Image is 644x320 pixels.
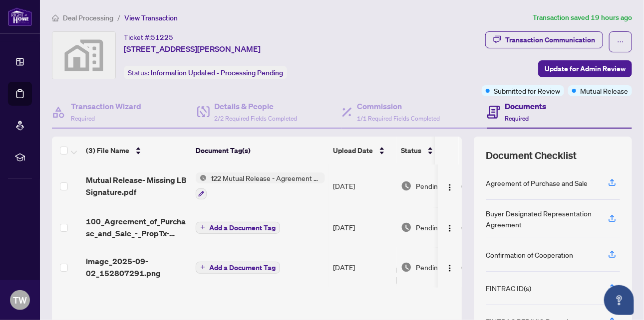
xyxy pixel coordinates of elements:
[538,60,632,77] button: Update for Admin Review
[442,259,458,275] button: Logo
[124,66,287,79] div: Status:
[446,224,454,232] img: Logo
[329,247,397,287] td: [DATE]
[486,249,573,260] div: Confirmation of Cooperation
[442,178,458,194] button: Logo
[533,12,632,23] article: Transaction saved 19 hours ago
[86,215,188,239] span: 100_Agreement_of_Purchase_and_Sale_-_PropTx-OREA__4_ 1.pdf
[485,31,603,48] button: Transaction Communication
[196,172,325,199] button: Status Icon122 Mutual Release - Agreement of Purchase and Sale
[401,262,412,273] img: Document Status
[86,174,188,198] span: Mutual Release- Missing LB Signature.pdf
[124,31,173,43] div: Ticket #:
[71,100,141,112] h4: Transaction Wizard
[124,13,178,22] span: View Transaction
[617,38,624,45] span: ellipsis
[580,85,628,96] span: Mutual Release
[196,222,280,234] button: Add a Document Tag
[63,13,113,22] span: Deal Processing
[151,33,173,42] span: 51225
[215,100,298,112] h4: Details & People
[494,85,560,96] span: Submitted for Review
[446,183,454,191] img: Logo
[442,219,458,235] button: Logo
[545,61,626,77] span: Update for Admin Review
[357,100,440,112] h4: Commission
[505,115,529,122] span: Required
[196,221,280,234] button: Add a Document Tag
[124,43,261,55] span: [STREET_ADDRESS][PERSON_NAME]
[196,261,280,274] button: Add a Document Tag
[505,100,547,112] h4: Documents
[416,262,466,273] span: Pending Review
[13,293,27,307] span: TW
[82,137,192,164] th: (3) File Name
[505,32,595,48] div: Transaction Communication
[486,283,531,294] div: FINTRAC ID(s)
[604,285,634,315] button: Open asap
[71,115,95,122] span: Required
[52,14,59,21] span: home
[329,164,397,207] td: [DATE]
[486,177,588,188] div: Agreement of Purchase and Sale
[192,137,329,164] th: Document Tag(s)
[446,264,454,272] img: Logo
[357,115,440,122] span: 1/1 Required Fields Completed
[196,172,207,183] img: Status Icon
[215,115,298,122] span: 2/2 Required Fields Completed
[151,68,283,77] span: Information Updated - Processing Pending
[401,180,412,191] img: Document Status
[401,222,412,233] img: Document Status
[329,207,397,247] td: [DATE]
[333,145,373,156] span: Upload Date
[8,7,32,26] img: logo
[207,172,325,183] span: 122 Mutual Release - Agreement of Purchase and Sale
[329,137,397,164] th: Upload Date
[397,137,482,164] th: Status
[401,145,421,156] span: Status
[86,255,188,279] span: image_2025-09-02_152807291.png
[486,208,596,230] div: Buyer Designated Representation Agreement
[52,32,115,79] img: svg%3e
[200,265,205,270] span: plus
[209,264,276,271] span: Add a Document Tag
[486,149,577,162] span: Document Checklist
[416,180,466,191] span: Pending Review
[209,224,276,231] span: Add a Document Tag
[86,145,129,156] span: (3) File Name
[196,262,280,274] button: Add a Document Tag
[200,225,205,230] span: plus
[117,12,120,23] li: /
[416,222,466,233] span: Pending Review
